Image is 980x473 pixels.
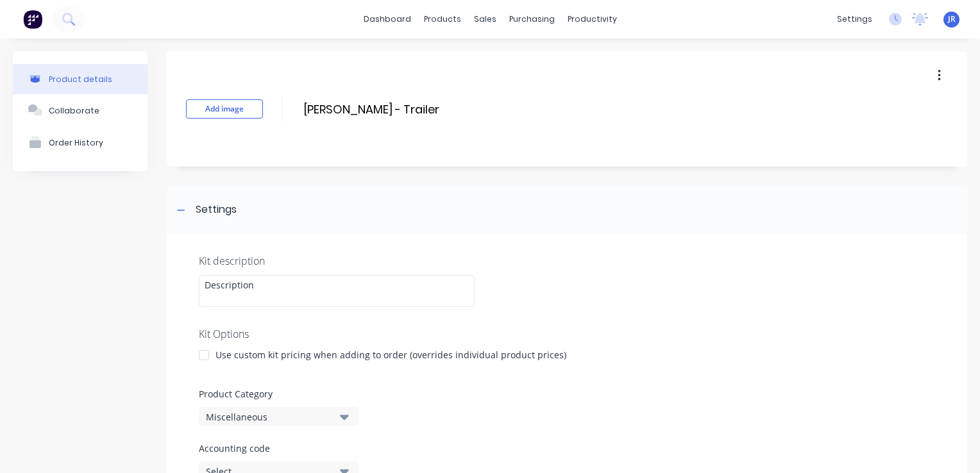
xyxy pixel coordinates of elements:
div: Use custom kit pricing when adding to order (overrides individual product prices) [215,348,566,361]
button: Miscellaneous [199,407,359,426]
button: Order History [13,126,148,158]
div: Description [199,275,475,307]
div: Miscellaneous [206,410,330,424]
span: JR [948,13,956,25]
div: Collaborate [49,106,99,115]
label: Accounting code [199,442,935,455]
div: Order History [49,138,103,147]
label: Product Category [199,387,935,401]
a: dashboard [357,10,418,29]
div: products [418,10,468,29]
button: Product details [13,64,148,94]
button: Collaborate [13,94,148,126]
div: Kit Options [199,326,935,342]
div: Kit description [199,253,935,269]
div: Product details [49,74,112,84]
div: sales [468,10,503,29]
img: Factory [23,10,42,29]
div: settings [831,10,879,29]
div: productivity [561,10,623,29]
iframe: Intercom live chat [936,429,967,460]
div: Settings [196,202,237,218]
input: Enter kit name [302,100,529,119]
button: Add image [186,99,263,119]
div: purchasing [503,10,561,29]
